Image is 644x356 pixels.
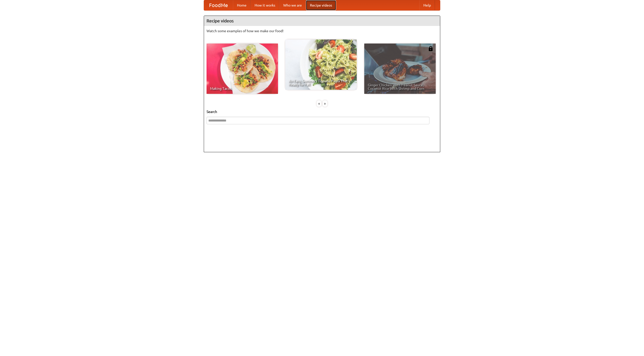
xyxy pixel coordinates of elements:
a: Making Tacos [207,44,278,94]
a: An Easy, Summery Tomato Pasta That's Ready for Fall [285,39,357,90]
img: 483408.png [428,46,433,51]
div: « [317,100,321,107]
span: Making Tacos [210,87,274,90]
a: How it works [251,0,279,10]
h4: Recipe videos [204,16,440,26]
a: Help [419,0,435,10]
p: Watch some examples of how we make our food! [207,28,437,33]
div: » [323,100,327,107]
a: FoodMe [204,0,233,10]
span: An Easy, Summery Tomato Pasta That's Ready for Fall [289,79,353,86]
h5: Search [207,109,437,114]
a: Home [233,0,251,10]
a: Recipe videos [306,0,336,10]
a: Who we are [279,0,306,10]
